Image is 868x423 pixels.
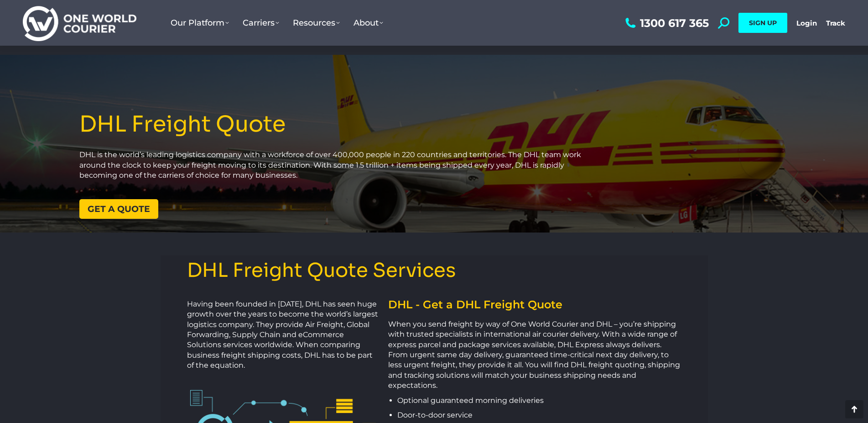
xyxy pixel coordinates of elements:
p: Having been founded in [DATE], DHL has seen huge growth over the years to become the world’s larg... [187,299,379,371]
h3: DHL Freight Quote Services [187,260,681,281]
p: Door-to-door service [397,410,681,420]
span: Our Platform [171,18,229,28]
a: Login [796,19,817,27]
span: SIGN UP [749,19,777,27]
h2: DHL - Get a DHL Freight Quote [388,299,681,310]
a: Get a quote [79,199,158,219]
a: Our Platform [164,9,236,37]
span: Get a quote [88,205,150,213]
a: About [347,9,390,37]
a: 1300 617 365 [623,17,709,29]
a: Resources [286,9,347,37]
a: Carriers [236,9,286,37]
p: When you send freight by way of One World Courier and DHL – you’re shipping with trusted speciali... [388,319,681,391]
h1: DHL Freight Quote [79,112,595,137]
a: Track [826,19,845,27]
span: About [353,18,383,28]
a: SIGN UP [738,13,787,33]
span: Carriers [243,18,279,28]
span: Resources [293,18,340,28]
p: DHL is the world’s leading logistics company with a workforce of over 400,000 people in 220 count... [79,150,595,180]
p: Optional guaranteed morning deliveries [397,396,681,406]
img: One World Courier [23,5,136,42]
